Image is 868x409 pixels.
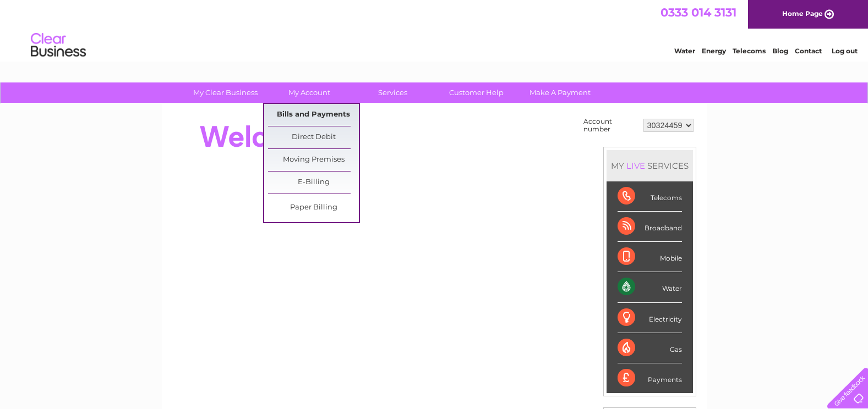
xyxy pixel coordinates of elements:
a: Customer Help [431,82,522,103]
a: 0333 014 3131 [660,5,736,19]
a: My Account [264,82,354,103]
div: MY SERVICES [607,150,693,181]
img: logo.png [30,29,86,62]
div: Water [618,272,682,302]
a: Telecoms [733,47,766,55]
a: Make A Payment [515,82,605,103]
div: LIVE [624,161,647,171]
div: Mobile [618,242,682,272]
a: Water [674,47,695,55]
a: Blog [772,47,788,55]
a: Paper Billing [268,197,359,219]
div: Electricity [618,303,682,333]
a: E-Billing [268,172,359,194]
a: Bills and Payments [268,104,359,126]
a: Moving Premises [268,149,359,171]
div: Gas [618,333,682,363]
a: Services [347,82,438,103]
a: Energy [702,47,726,55]
div: Clear Business is a trading name of Verastar Limited (registered in [GEOGRAPHIC_DATA] No. 3667643... [174,6,695,53]
a: Direct Debit [268,126,359,148]
a: Contact [795,47,822,55]
td: Account number [581,115,641,136]
div: Broadband [618,212,682,242]
div: Telecoms [618,181,682,212]
a: My Clear Business [180,82,271,103]
a: Log out [832,47,858,55]
div: Payments [618,363,682,393]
